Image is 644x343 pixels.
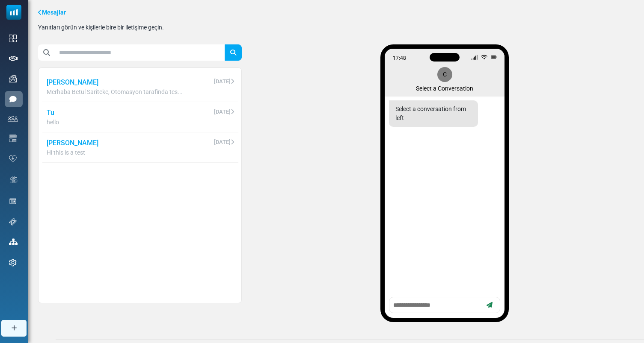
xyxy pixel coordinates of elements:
[214,77,234,88] span: [DATE]
[9,75,17,82] img: campaigns-icon.png
[214,138,234,148] span: [DATE]
[47,77,98,88] a: [PERSON_NAME]
[47,88,234,97] span: Merhaba Betul Sariteke, Otomasyon tarafinda tes...
[9,175,18,185] img: workflow.svg
[9,135,17,142] img: email-templates-icon.svg
[9,155,17,162] img: domain-health-icon.svg
[8,116,18,122] img: contacts-icon.svg
[47,108,54,118] a: Tu
[9,259,17,267] img: settings-icon.svg
[47,138,98,148] a: [PERSON_NAME]
[214,108,234,118] span: [DATE]
[9,218,17,226] img: support-icon.svg
[393,54,468,60] div: 17:48
[6,5,21,20] img: mailsoftly_icon_blue_white.svg
[9,35,17,42] img: dashboard-icon.svg
[47,148,234,157] span: Hi this is a test
[9,95,17,103] img: sms-icon-active.png
[389,100,478,127] div: Select a conversation from left
[9,197,17,205] img: landing_pages.svg
[38,8,66,17] a: Mesajlar
[38,24,164,31] div: Yanıtları görün ve kişilerle bire bir iletişime geçin.
[47,118,234,127] span: hello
